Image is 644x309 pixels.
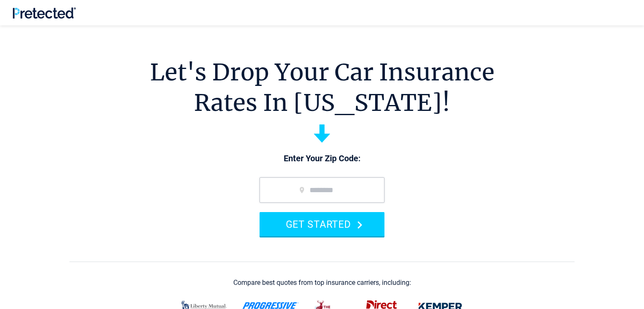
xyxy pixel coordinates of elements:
[242,302,299,309] img: progressive
[251,153,393,165] p: Enter Your Zip Code:
[13,7,76,19] img: Pretected Logo
[260,177,384,203] input: zip code
[260,212,384,236] button: GET STARTED
[233,279,411,287] div: Compare best quotes from top insurance carriers, including:
[150,57,495,118] h1: Let's Drop Your Car Insurance Rates In [US_STATE]!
